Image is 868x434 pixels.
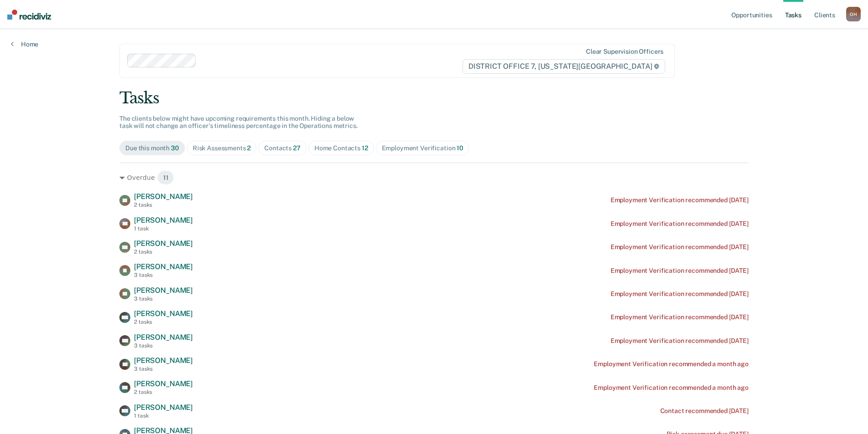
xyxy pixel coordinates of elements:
div: 3 tasks [134,272,193,278]
span: [PERSON_NAME] [134,309,193,318]
span: DISTRICT OFFICE 7, [US_STATE][GEOGRAPHIC_DATA] [462,59,665,74]
div: Employment Verification recommended [DATE] [611,196,749,204]
div: 3 tasks [134,296,193,302]
div: Clear supervision officers [586,48,663,56]
div: Employment Verification recommended [DATE] [611,220,749,228]
div: Employment Verification recommended a month ago [594,384,748,392]
div: Employment Verification recommended [DATE] [611,337,749,345]
div: Employment Verification recommended [DATE] [611,267,749,275]
div: Employment Verification [382,144,463,152]
div: 3 tasks [134,342,193,349]
span: 10 [457,144,463,152]
img: Recidiviz [7,10,51,20]
div: Due this month [125,144,179,152]
div: 3 tasks [134,366,193,372]
div: 2 tasks [134,249,193,255]
div: 1 task [134,225,193,232]
div: Risk Assessments [193,144,251,152]
div: Contact recommended [DATE] [660,407,749,415]
a: Home [11,40,38,48]
div: Employment Verification recommended a month ago [594,360,748,368]
div: Tasks [119,89,749,107]
div: 2 tasks [134,319,193,325]
span: [PERSON_NAME] [134,379,193,388]
span: 12 [362,144,368,152]
span: 11 [157,170,175,185]
div: Employment Verification recommended [DATE] [611,313,749,321]
div: Employment Verification recommended [DATE] [611,290,749,298]
span: [PERSON_NAME] [134,239,193,248]
span: 30 [171,144,179,152]
div: Contacts [264,144,301,152]
div: 2 tasks [134,202,193,208]
div: 1 task [134,413,193,419]
span: [PERSON_NAME] [134,356,193,365]
span: [PERSON_NAME] [134,262,193,271]
button: OH [846,7,861,21]
span: [PERSON_NAME] [134,333,193,342]
span: [PERSON_NAME] [134,216,193,225]
div: 2 tasks [134,389,193,395]
span: [PERSON_NAME] [134,192,193,201]
span: 2 [247,144,251,152]
span: 27 [293,144,301,152]
div: Employment Verification recommended [DATE] [611,243,749,251]
span: The clients below might have upcoming requirements this month. Hiding a below task will not chang... [119,115,358,130]
div: O H [846,7,861,21]
div: Home Contacts [314,144,368,152]
div: Overdue 11 [119,170,749,185]
span: [PERSON_NAME] [134,286,193,295]
span: [PERSON_NAME] [134,403,193,412]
